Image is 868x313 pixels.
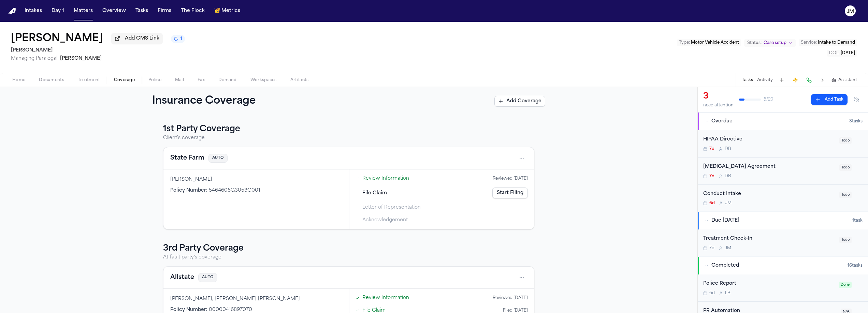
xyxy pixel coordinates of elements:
[747,40,762,46] span: Status:
[757,77,773,83] button: Activity
[725,245,731,251] span: J M
[170,176,342,183] div: [PERSON_NAME]
[818,41,855,45] span: Intake to Demand
[155,5,174,17] button: Firms
[11,33,103,45] h1: [PERSON_NAME]
[11,56,59,61] span: Managing Paralegal:
[677,39,741,46] button: Edit Type: Motor Vehicle Accident
[725,290,730,296] span: L B
[198,273,217,282] span: AUTO
[163,135,534,141] p: Client's coverage
[703,235,835,243] div: Treatment Check-In
[125,35,159,42] span: Add CMS Link
[801,41,817,45] span: Service :
[516,272,527,283] button: Open actions
[850,94,863,105] button: Hide completed tasks (⌘⇧H)
[839,137,852,144] span: Todo
[22,5,45,17] button: Intakes
[709,290,715,296] span: 6d
[698,212,868,229] button: Due [DATE]1task
[133,5,151,17] button: Tasks
[516,153,527,164] button: Open actions
[764,40,786,46] span: Case setup
[698,274,868,302] div: Open task: Police Report
[703,163,835,171] div: [MEDICAL_DATA] Agreement
[703,103,734,108] div: need attention
[353,173,531,226] div: Steps
[152,95,271,107] h1: Insurance Coverage
[709,200,715,206] span: 6d
[218,77,237,83] span: Demand
[170,153,204,163] button: View coverage details
[839,237,852,243] span: Todo
[493,295,528,301] div: Reviewed [DATE]
[170,296,342,302] div: [PERSON_NAME], [PERSON_NAME] [PERSON_NAME]
[852,218,863,223] span: 1 task
[8,8,16,14] a: Home
[827,50,857,57] button: Edit DOL: 2025-09-11
[848,263,863,268] span: 16 task s
[11,46,185,55] h2: [PERSON_NAME]
[492,188,528,198] a: Start Filing
[78,77,100,83] span: Treatment
[679,41,690,45] span: Type :
[362,204,421,211] span: Letter of Representation
[8,8,16,14] img: Finch Logo
[250,77,277,83] span: Workspaces
[725,200,732,206] span: J M
[180,36,182,42] span: 1
[839,192,852,198] span: Todo
[839,164,852,171] span: Todo
[703,190,835,198] div: Conduct Intake
[494,96,545,107] button: Add Coverage
[163,243,534,254] h3: 3rd Party Coverage
[71,5,96,17] button: Matters
[799,39,857,46] button: Edit Service: Intake to Demand
[209,307,252,312] span: 00000416897070
[175,77,184,83] span: Mail
[839,282,852,288] span: Done
[725,146,731,152] span: D B
[163,124,534,135] h3: 1st Party Coverage
[791,75,800,85] button: Create Immediate Task
[698,229,868,256] div: Open task: Treatment Check-In
[849,119,863,124] span: 3 task s
[362,217,408,224] span: Acknowledgement
[178,5,207,17] button: The Flock
[709,245,714,251] span: 7d
[709,174,714,179] span: 7d
[362,175,409,182] a: Open Review Information
[111,33,163,44] button: Add CMS Link
[362,294,409,301] a: Open Review Information
[163,254,534,261] p: At-fault party's coverage
[49,5,67,17] button: Day 1
[838,77,857,83] span: Assistant
[698,130,868,158] div: Open task: HIPAA Directive
[703,91,734,102] div: 3
[114,77,135,83] span: Coverage
[148,77,161,83] span: Police
[60,56,102,61] span: [PERSON_NAME]
[698,185,868,212] div: Open task: Conduct Intake
[349,169,534,229] div: Claims filing progress
[711,217,739,224] span: Due [DATE]
[698,158,868,185] div: Open task: Retainer Agreement
[171,35,185,43] button: 1 active task
[212,5,243,17] button: crownMetrics
[711,262,739,269] span: Completed
[100,5,129,17] a: Overview
[811,94,848,105] button: Add Task
[764,97,773,102] span: 5 / 20
[804,75,814,85] button: Make a Call
[11,33,103,45] button: Edit matter name
[829,51,840,55] span: DOL :
[209,188,260,193] span: 5464605G3053C001
[744,39,796,47] button: Change status from Case setup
